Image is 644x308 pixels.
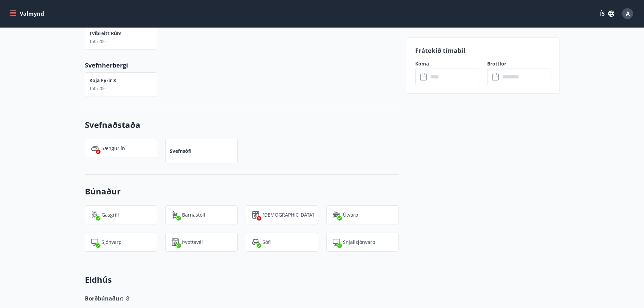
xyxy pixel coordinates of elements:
[487,60,551,67] label: Brottför
[85,274,399,285] h3: Eldhús
[263,211,314,218] p: [DEMOGRAPHIC_DATA]
[332,211,340,219] img: HjsXMP79zaSHlY54vW4Et0sdqheuFiP1RYfGwuXf.svg
[89,86,106,91] span: 150x200
[91,211,99,219] img: ZXjrS3QKesehq6nQAPjaRuRTI364z8ohTALB4wBr.svg
[170,148,192,155] p: Svefnsófi
[91,238,99,246] img: mAminyBEY3mRTAfayxHTq5gfGd6GwGu9CEpuJRvg.svg
[415,46,551,55] p: Frátekið tímabil
[91,144,99,152] img: voDv6cIEW3bUoUae2XJIjz6zjPXrrHmNT2GVdQ2h.svg
[619,5,636,22] button: A
[85,186,399,197] h3: Búnaður
[415,60,479,67] label: Koma
[85,295,123,302] span: Borðbúnaður:
[343,239,375,246] p: Snjallsjónvarp
[85,119,399,131] h3: Svefnaðstaða
[263,239,271,246] p: Sófi
[102,211,119,218] p: Gasgrill
[102,145,125,152] p: Sængurlín
[252,238,260,246] img: pUbwa0Tr9PZZ78BdsD4inrLmwWm7eGTtsX9mJKRZ.svg
[126,294,129,303] h6: 8
[8,8,47,20] button: menu
[102,239,122,246] p: Sjónvarp
[85,61,399,70] p: Svefnherbergi
[182,239,203,246] p: Þvottavél
[626,10,630,17] span: A
[332,238,340,246] img: FrGHLVeK8D3OYtMegqJZM0RCPrnOPaonvBxDmyu0.svg
[596,8,618,20] button: ÍS
[343,211,358,218] p: Útvarp
[171,211,179,219] img: ro1VYixuww4Qdd7lsw8J65QhOwJZ1j2DOUyXo3Mt.svg
[89,77,116,84] p: Koja fyrir 3
[252,211,260,219] img: hddCLTAnxqFUMr1fxmbGG8zWilo2syolR0f9UjPn.svg
[89,39,106,44] span: 150x200
[182,211,205,218] p: Barnastóll
[171,238,179,246] img: Dl16BY4EX9PAW649lg1C3oBuIaAsR6QVDQBO2cTm.svg
[89,30,122,37] p: Tvíbreitt rúm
